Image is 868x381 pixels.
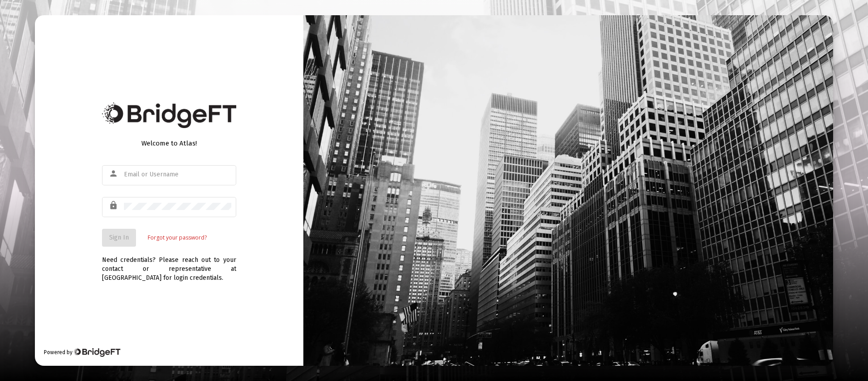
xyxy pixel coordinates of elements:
[102,103,236,128] img: Bridge Financial Technology Logo
[102,139,236,148] div: Welcome to Atlas!
[109,200,119,211] mat-icon: lock
[109,234,129,241] span: Sign In
[102,247,236,283] div: Need credentials? Please reach out to your contact or representative at [GEOGRAPHIC_DATA] for log...
[44,348,120,357] div: Powered by
[124,171,231,178] input: Email or Username
[73,348,120,357] img: Bridge Financial Technology Logo
[148,233,207,242] a: Forgot your password?
[102,229,136,247] button: Sign In
[109,168,119,179] mat-icon: person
